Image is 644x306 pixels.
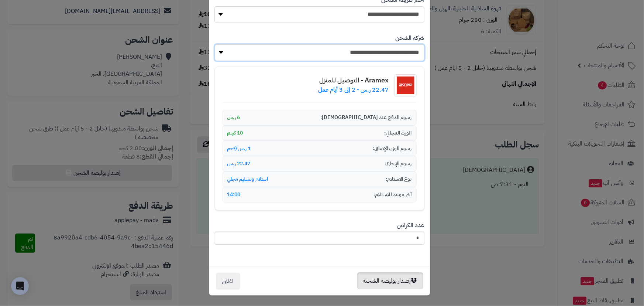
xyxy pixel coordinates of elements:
div: Open Intercom Messenger [11,277,29,295]
p: 22.47 ر.س - 2 إلى 3 أيام عمل [318,86,389,94]
span: 14:00 [227,191,241,198]
span: رسوم الوزن الإضافي: [373,145,412,152]
img: شعار شركة الشحن [395,74,417,96]
span: رسوم الدفع عند [DEMOGRAPHIC_DATA]: [321,114,412,121]
span: 1 ر.س/كجم [227,145,251,152]
span: الوزن المجاني: [385,129,412,137]
span: 6 ر.س [227,114,240,121]
span: آخر موعد للاستلام: [374,191,412,198]
span: 22.47 ر.س [227,160,251,167]
span: 10 كجم [227,129,243,137]
button: اغلاق [216,273,240,290]
span: نوع الاستلام: [386,176,412,183]
label: عدد الكراتين [397,221,424,230]
label: شركه الشحن [396,34,424,42]
span: رسوم الإرجاع: [385,160,412,167]
span: استلام وتسليم مجاني [227,176,268,183]
button: إصدار بوليصة الشحنة [357,272,423,289]
h4: Aramex - التوصيل للمنزل [318,76,389,84]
